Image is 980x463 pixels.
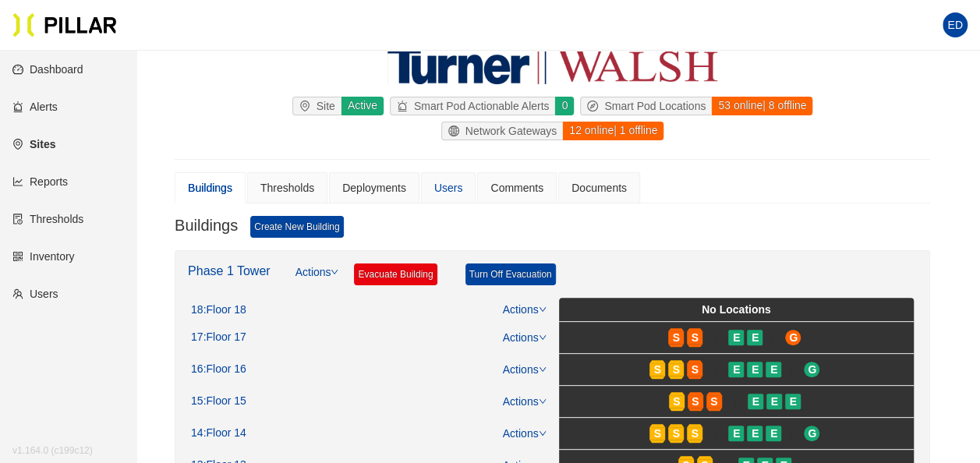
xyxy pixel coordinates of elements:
[341,97,384,115] div: Active
[203,394,246,408] span: : Floor 15
[554,97,574,115] div: 0
[354,263,437,285] a: Evacuate Building
[503,303,547,316] a: Actions
[191,330,246,345] div: 17
[692,329,699,346] span: S
[503,427,547,440] a: Actions
[733,425,740,442] span: E
[465,263,556,285] a: Turn Off Evacuation
[571,179,627,196] div: Documents
[581,97,712,115] div: Smart Pod Locations
[293,97,341,115] div: Site
[387,97,577,115] a: alertSmart Pod Actionable Alerts0
[562,122,663,140] div: 12 online | 1 offline
[790,393,797,410] span: E
[562,301,911,318] div: No Locations
[12,101,58,113] a: alertAlerts
[770,425,777,442] span: E
[260,179,314,196] div: Thresholds
[539,366,547,373] span: down
[12,138,55,150] a: environmentSites
[752,329,759,346] span: E
[397,101,414,111] span: alert
[12,250,75,263] a: qrcodeInventory
[654,361,661,378] span: S
[587,101,604,111] span: compass
[673,425,680,442] span: S
[387,45,716,84] img: Turner Walsh Construction
[503,363,547,376] a: Actions
[692,393,699,410] span: S
[295,263,339,298] a: Actions
[752,393,759,410] span: E
[673,361,680,378] span: S
[710,393,717,410] span: S
[188,179,232,196] div: Buildings
[203,330,246,345] span: : Floor 17
[12,213,83,225] a: exceptionThresholds
[808,425,816,442] span: G
[331,268,338,276] span: down
[203,362,246,376] span: : Floor 16
[770,361,777,378] span: E
[503,395,547,408] a: Actions
[250,216,343,238] a: Create New Building
[191,394,246,408] div: 15
[711,97,812,115] div: 53 online | 8 offline
[654,425,661,442] span: S
[442,122,563,140] div: Network Gateways
[789,329,798,346] span: G
[673,393,680,410] span: S
[539,334,547,341] span: down
[12,12,117,37] img: Pillar Technologies
[191,426,246,440] div: 14
[752,361,759,378] span: E
[12,63,83,76] a: dashboardDashboard
[342,179,406,196] div: Deployments
[673,329,680,346] span: S
[12,288,58,300] a: teamUsers
[808,361,816,378] span: G
[12,175,68,188] a: line-chartReports
[203,426,246,440] span: : Floor 14
[692,425,699,442] span: S
[448,125,465,136] span: global
[692,361,699,378] span: S
[391,97,556,115] div: Smart Pod Actionable Alerts
[203,303,246,317] span: : Floor 18
[503,331,547,344] a: Actions
[539,429,547,437] span: down
[299,101,317,111] span: environment
[175,216,238,238] h3: Buildings
[752,425,759,442] span: E
[490,179,543,196] div: Comments
[539,398,547,405] span: down
[191,362,246,376] div: 16
[771,393,778,410] span: E
[733,361,740,378] span: E
[733,329,740,346] span: E
[191,303,246,317] div: 18
[434,179,463,196] div: Users
[539,306,547,313] span: down
[947,12,962,37] span: ED
[188,264,271,277] a: Phase 1 Tower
